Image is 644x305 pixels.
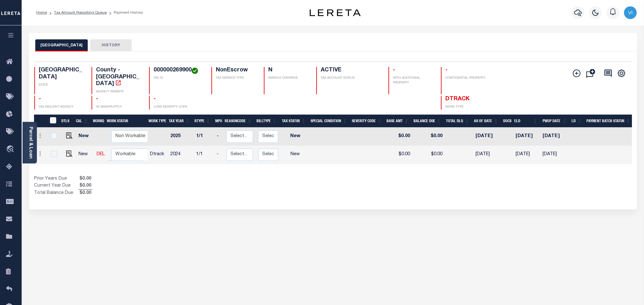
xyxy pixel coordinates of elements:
[413,128,445,146] td: $0.00
[281,146,310,164] td: New
[166,115,192,128] th: Tax Year: activate to sort column ascending
[54,11,107,15] a: Tax Amount Reporting Queue
[39,67,84,81] h4: [GEOGRAPHIC_DATA]
[34,115,46,128] th: &nbsp;&nbsp;&nbsp;&nbsp;&nbsp;&nbsp;&nbsp;&nbsp;&nbsp;&nbsp;
[154,76,204,81] p: TAX ID
[540,128,569,146] td: [DATE]
[213,115,222,128] th: MPO
[78,190,92,197] span: $0.00
[96,105,141,109] p: IN BANKRUPTCY
[147,146,168,164] td: Dtrack
[473,128,502,146] td: [DATE]
[39,105,84,109] p: DELINQUENT AGENCY
[146,115,166,128] th: Work Type
[254,115,279,128] th: BillType: activate to sort column ascending
[310,9,360,16] img: logo-dark.svg
[411,115,443,128] th: Balance Due: activate to sort column ascending
[512,115,540,128] th: ELD: activate to sort column ascending
[445,105,491,109] p: WORK TYPE
[168,146,194,164] td: 2024
[540,115,569,128] th: PWOP Date: activate to sort column ascending
[96,67,141,88] h4: County - [GEOGRAPHIC_DATA]
[76,146,94,164] td: New
[34,189,78,196] td: Total Balance Due
[96,90,141,94] p: AGENCY WEBSITE
[97,152,105,156] a: DEL
[473,146,502,164] td: [DATE]
[216,67,256,74] h4: NonEscrow
[513,146,540,164] td: [DATE]
[192,115,213,128] th: RType: activate to sort column ascending
[214,128,224,146] td: -
[78,182,92,189] span: $0.00
[39,96,41,102] span: -
[445,76,491,81] p: CONFIDENTIAL PROPERTY
[445,96,469,102] span: DTRACK
[194,128,214,146] td: 1/1
[501,115,512,128] th: Docs
[584,115,633,128] th: Payment Batch Status: activate to sort column ascending
[154,67,204,74] h4: 000000269900
[28,127,33,159] a: Parcel & Loan
[154,105,204,109] p: LOAN SEVERITY CODE
[540,146,569,164] td: [DATE]
[78,176,92,182] span: $0.00
[6,145,16,154] i: travel_explore
[90,39,132,51] button: HISTORY
[154,96,156,102] span: -
[384,115,411,128] th: Base Amt: activate to sort column ascending
[443,115,471,128] th: Total DLQ: activate to sort column ascending
[308,115,349,128] th: Special Condition: activate to sort column ascending
[349,115,384,128] th: Severity Code: activate to sort column ascending
[393,67,395,73] span: -
[194,146,214,164] td: 1/1
[96,96,98,102] span: -
[321,67,381,74] h4: ACTIVE
[34,182,78,189] td: Current Year Due
[569,115,584,128] th: LD: activate to sort column ascending
[393,76,433,85] p: WITH ADDITIONAL PROPERTY
[216,76,256,81] p: TAX SERVICE TYPE
[321,76,381,81] p: TAX ACCOUNT STATUS
[513,128,540,146] td: [DATE]
[34,176,78,182] td: Prior Years Due
[104,115,147,128] th: Work Status
[386,128,413,146] td: $0.00
[281,128,310,146] td: New
[107,10,143,16] li: Payment History
[73,115,90,128] th: CAL: activate to sort column ascending
[36,11,47,15] a: Home
[46,115,59,128] th: &nbsp;
[39,83,84,88] p: STATE
[279,115,308,128] th: Tax Status: activate to sort column ascending
[471,115,501,128] th: As of Date: activate to sort column ascending
[624,6,637,19] img: svg+xml;base64,PHN2ZyB4bWxucz0iaHR0cDovL3d3dy53My5vcmcvMjAwMC9zdmciIHBvaW50ZXItZXZlbnRzPSJub25lIi...
[445,67,448,73] span: -
[76,128,94,146] td: New
[90,115,104,128] th: WorkQ
[413,146,445,164] td: $0.00
[386,146,413,164] td: $0.00
[214,146,224,164] td: -
[268,76,309,81] p: SERVICE OVERRIDE
[168,128,194,146] td: 2025
[35,39,88,51] button: [GEOGRAPHIC_DATA]
[268,67,309,74] h4: N
[59,115,73,128] th: DTLS
[222,115,254,128] th: ReasonCode: activate to sort column ascending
